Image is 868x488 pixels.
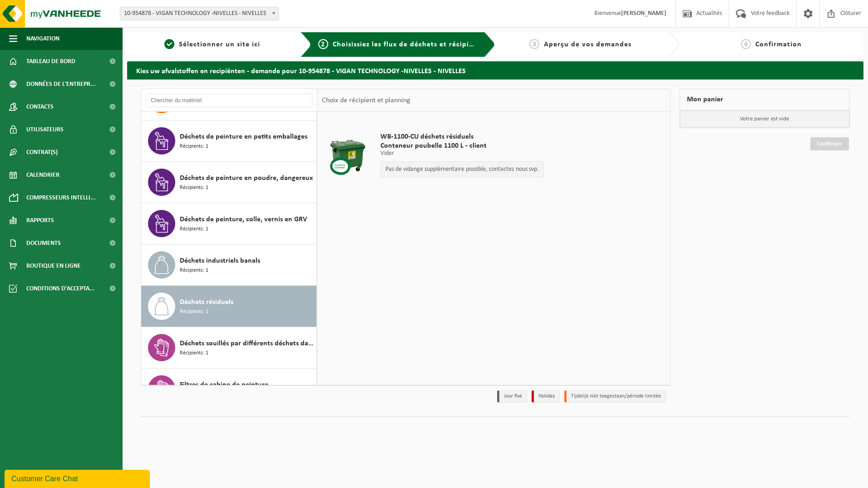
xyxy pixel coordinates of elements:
button: Déchets de peinture, colle, vernis en GRV Récipients: 1 [141,203,317,244]
li: Holiday [532,390,560,403]
span: Données de l'entrepr... [26,73,96,95]
span: Déchets résiduels [180,297,233,308]
span: 10-954878 - VIGAN TECHNOLOGY -NIVELLES - NIVELLES [120,7,278,20]
span: 1 [164,39,174,49]
span: Récipients: 1 [180,225,208,234]
span: Déchets souillés par différents déchets dangereux [180,338,314,349]
span: WB-1100-CU déchets résiduels [380,132,544,141]
span: Déchets de peinture en poudre, dangereux [180,173,313,184]
span: Récipients: 1 [180,184,208,192]
div: Mon panier [680,89,850,110]
span: Récipients: 1 [180,349,208,358]
span: Déchets de peinture, colle, vernis en GRV [180,214,307,225]
span: Filtres de cabine de peinture [180,379,268,390]
span: Confirmation [755,41,802,48]
button: Déchets souillés par différents déchets dangereux Récipients: 1 [141,327,317,368]
li: Tijdelijk niet toegestaan/période limitée [564,390,666,403]
span: Choisissiez les flux de déchets et récipients [333,41,484,48]
p: Votre panier est vide [680,110,850,128]
span: 4 [741,39,751,49]
button: Déchets résiduels Récipients: 1 [141,286,317,327]
p: Vider [380,150,544,157]
a: Continuer [810,137,849,150]
span: Navigation [26,27,59,50]
span: Récipients: 1 [180,266,208,275]
span: Sélectionner un site ici [179,41,260,48]
button: Déchets de peinture en petits emballages Récipients: 1 [141,120,317,162]
span: Déchets industriels banals [180,255,260,266]
div: Choix de récipient et planning [317,89,415,112]
li: Jour fixe [497,390,527,403]
span: Utilisateurs [26,118,64,141]
span: Calendrier [26,164,59,186]
span: Contacts [26,95,54,118]
span: Contrat(s) [26,141,58,164]
span: Documents [26,232,61,254]
span: Conteneur poubelle 1100 L - client [380,141,544,150]
h2: Kies uw afvalstoffen en recipiënten - demande pour 10-954878 - VIGAN TECHNOLOGY -NIVELLES - NIVELLES [127,61,863,79]
span: Aperçu de vos demandes [544,41,631,48]
strong: [PERSON_NAME] [621,10,666,17]
span: Récipients: 1 [180,308,208,316]
button: Déchets industriels banals Récipients: 1 [141,244,317,286]
span: 3 [529,39,539,49]
span: Rapports [26,209,54,232]
span: Tableau de bord [26,50,75,73]
span: Conditions d'accepta... [26,277,95,300]
a: 1Sélectionner un site ici [132,39,293,50]
button: Déchets de peinture en poudre, dangereux Récipients: 1 [141,162,317,203]
button: Filtres de cabine de peinture [141,368,317,410]
span: Récipients: 1 [180,142,208,151]
p: Pas de vidange supplémentaire possible, contactez nous svp. [385,166,539,173]
span: Compresseurs intelli... [26,186,96,209]
iframe: chat widget [5,468,152,488]
input: Chercher du matériel [146,94,312,107]
span: 10-954878 - VIGAN TECHNOLOGY -NIVELLES - NIVELLES [120,7,279,20]
span: 2 [318,39,328,49]
span: Déchets de peinture en petits emballages [180,131,307,142]
span: Boutique en ligne [26,254,81,277]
